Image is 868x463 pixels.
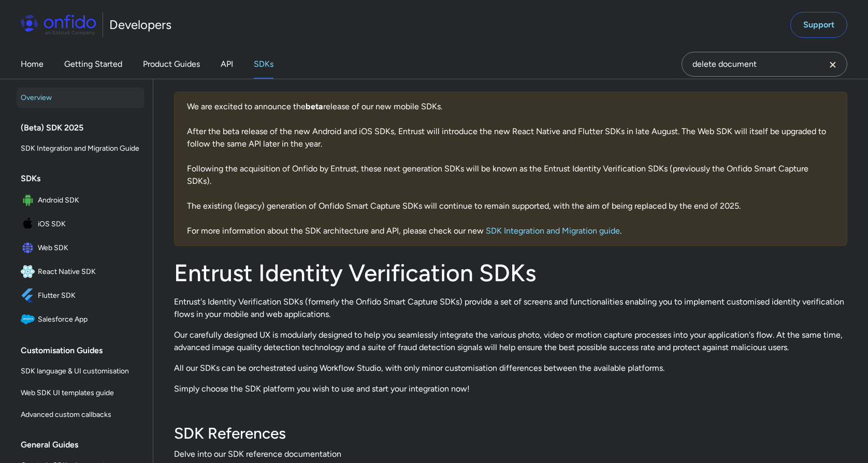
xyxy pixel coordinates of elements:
h1: Entrust Identity Verification SDKs [174,258,847,287]
p: All our SDKs can be orchestrated using Workflow Studio, with only minor customisation differences... [174,362,847,374]
h1: Developers [109,17,171,33]
h3: SDK References [174,423,847,444]
span: Advanced custom callbacks [21,409,140,421]
a: SDK language & UI customisation [17,361,144,382]
span: Flutter SDK [38,288,140,303]
a: IconReact Native SDKReact Native SDK [17,261,144,283]
a: SDK Integration and Migration Guide [17,138,144,159]
p: Simply choose the SDK platform you wish to use and start your integration now! [174,383,847,395]
span: iOS SDK [38,217,140,232]
span: Delve into our SDK reference documentation [174,448,847,460]
a: SDK Integration and Migration guide [486,226,620,236]
img: IconWeb SDK [21,241,38,255]
a: Advanced custom callbacks [17,404,144,425]
svg: Clear search field button [827,59,839,71]
div: Customisation Guides [21,340,149,361]
img: IconReact Native SDK [21,265,38,279]
img: IconSalesforce App [21,312,38,327]
div: (Beta) SDK 2025 [21,118,149,138]
span: React Native SDK [38,265,140,279]
input: Onfido search input field [682,52,847,77]
span: SDK language & UI customisation [21,365,140,378]
a: Overview [17,88,144,108]
a: Home [21,50,44,79]
div: We are excited to announce the release of our new mobile SDKs. After the beta release of the new ... [174,92,847,246]
a: Product Guides [143,50,200,79]
p: Our carefully designed UX is modularly designed to help you seamlessly integrate the various phot... [174,329,847,354]
img: IconAndroid SDK [21,193,38,208]
span: SDK Integration and Migration Guide [21,142,140,155]
div: SDKs [21,168,149,189]
a: Web SDK UI templates guide [17,383,144,403]
img: IconiOS SDK [21,217,38,232]
img: IconFlutter SDK [21,288,38,303]
a: Getting Started [64,50,122,79]
span: Web SDK UI templates guide [21,387,140,399]
div: General Guides [21,435,149,455]
a: SDKs [254,50,273,79]
img: Onfido Logo [21,15,96,35]
span: Android SDK [38,193,140,208]
span: Overview [21,92,140,104]
a: IconSalesforce AppSalesforce App [17,308,144,331]
a: API [221,50,233,79]
a: IconWeb SDKWeb SDK [17,237,144,259]
a: IconiOS SDKiOS SDK [17,213,144,236]
a: IconFlutter SDKFlutter SDK [17,284,144,307]
a: IconAndroid SDKAndroid SDK [17,189,144,212]
span: Salesforce App [38,312,140,327]
b: beta [306,102,323,111]
span: Web SDK [38,241,140,255]
p: Entrust's Identity Verification SDKs (formerly the Onfido Smart Capture SDKs) provide a set of sc... [174,296,847,321]
a: Support [790,12,847,38]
